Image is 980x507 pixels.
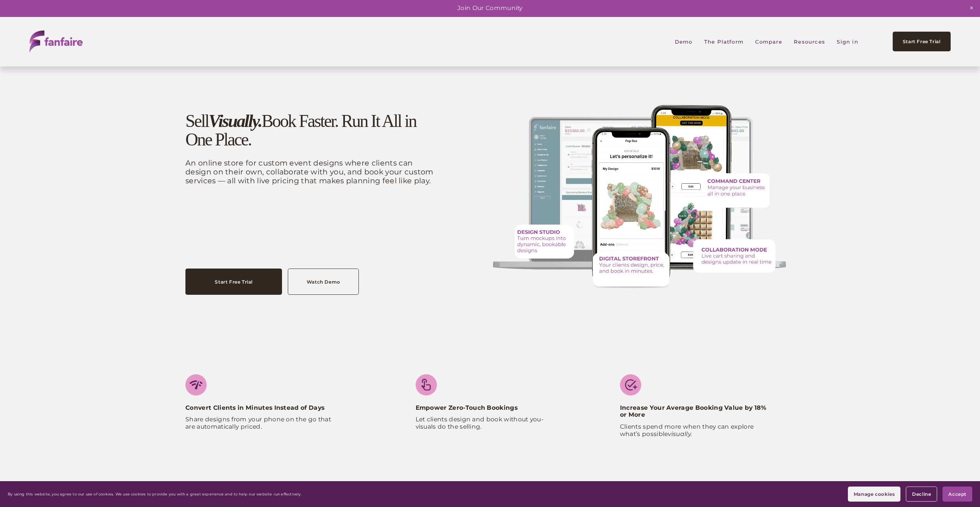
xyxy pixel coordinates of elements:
strong: Convert Clients in Minutes Instead of Days [185,404,324,411]
a: Start Free Trial [893,32,951,51]
em: Visually. [209,111,262,131]
span: Resources [794,34,825,50]
span: The Platform [704,34,744,50]
h1: Sell Book Faster. Run It All in One Place. [185,112,436,149]
span: Manage cookies [854,491,895,497]
a: Start Free Trial [185,269,282,295]
span: Accept [948,491,966,497]
a: folder dropdown [794,33,825,50]
img: fanfaire [29,30,83,52]
p: Let clients design and book without you- visuals do the selling. [416,416,565,430]
p: By using this website, you agree to our use of cookies. We use cookies to provide you with a grea... [8,492,302,497]
a: Compare [755,33,782,50]
p: Share designs from your phone on the go that are automatically priced. [185,416,335,430]
button: Accept [943,487,972,502]
a: Watch Demo [288,269,359,295]
button: Manage cookies [848,487,900,502]
p: An online store for custom event designs where clients can design on their own, collaborate with ... [185,159,436,185]
a: Sign in [837,33,858,50]
em: visually. [668,430,692,438]
a: folder dropdown [704,33,744,50]
p: Clients spend more when they can explore what’s possible [620,423,769,438]
a: Demo [675,33,693,50]
span: Decline [912,491,931,497]
strong: Increase Your Average Booking Value by 18% or More [620,404,768,419]
button: Decline [906,487,937,502]
strong: Empower Zero-Touch Bookings [416,404,518,411]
